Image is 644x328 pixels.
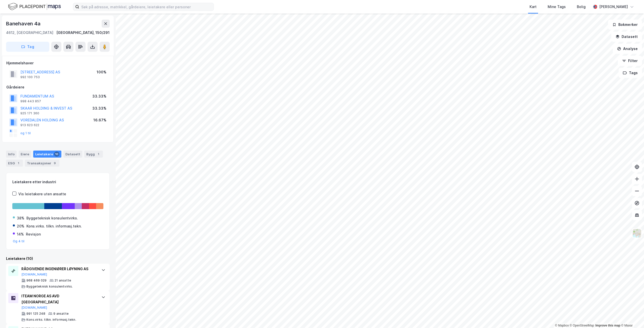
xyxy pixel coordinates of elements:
a: Improve this map [595,324,620,327]
div: Info [6,151,17,158]
div: Transaksjoner [25,160,59,167]
img: logo.f888ab2527a4732fd821a326f86c7f29.svg [8,2,61,11]
div: Leietakere etter industri [12,179,103,185]
div: 16.67% [93,117,106,123]
div: Bolig [577,4,586,10]
button: [DOMAIN_NAME] [21,272,47,276]
iframe: Chat Widget [619,304,644,328]
button: Datasett [611,32,642,42]
div: 38% [17,215,24,221]
div: 992 100 753 [20,75,40,79]
div: 33.33% [92,93,106,99]
div: 1 [96,152,101,157]
div: Kart [530,4,537,10]
div: 991 125 248 [26,312,45,316]
div: Leietakere (10) [6,256,110,262]
a: OpenStreetMap [570,324,594,327]
img: Z [632,228,642,238]
div: RÅDGIVENDE INGENIØRER LØYNING AS [21,266,96,272]
div: 9 ansatte [53,312,69,316]
div: Revisjon [26,231,41,237]
div: Byggeteknisk konsulentvirks. [26,215,78,221]
div: Kontrollprogram for chat [619,304,644,328]
input: Søk på adresse, matrikkel, gårdeiere, leietakere eller personer [79,3,214,11]
div: 21 ansatte [55,278,71,283]
div: 20% [17,223,24,229]
button: Tags [619,68,642,78]
div: Kons.virks. tilkn. informasj.tekn. [26,318,76,322]
div: Vis leietakere uten ansatte [18,191,66,197]
div: 100% [97,69,106,75]
div: 9 [52,161,57,166]
div: Byggeteknisk konsulentvirks. [26,285,73,289]
div: Gårdeiere [6,84,109,90]
div: 968 469 029 [26,278,47,283]
div: [PERSON_NAME] [599,4,628,10]
div: 4612, [GEOGRAPHIC_DATA] [6,30,53,36]
button: [DOMAIN_NAME] [21,306,47,310]
div: 33.33% [92,105,106,111]
div: Mine Tags [548,4,566,10]
div: 913 623 622 [20,123,39,127]
button: Og 4 til [13,239,25,243]
button: Bokmerker [608,20,642,30]
button: Filter [618,56,642,66]
div: 998 443 857 [20,99,41,103]
div: Hjemmelshaver [6,60,109,66]
div: [GEOGRAPHIC_DATA], 150/291 [56,30,110,36]
div: ITEAM NORGE AS AVD [GEOGRAPHIC_DATA] [21,293,96,305]
a: Mapbox [555,324,569,327]
div: Banehaven 4a [6,20,42,28]
button: Tag [6,42,49,52]
button: Analyse [613,44,642,54]
div: 14% [17,231,24,237]
div: 1 [16,161,21,166]
div: Leietakere [33,151,61,158]
div: Kons.virks. tilkn. informasj.tekn. [26,223,82,229]
div: 925 171 360 [20,111,39,115]
div: Eiere [19,151,31,158]
div: 10 [54,152,59,157]
div: ESG [6,160,23,167]
div: Bygg [84,151,103,158]
div: Datasett [63,151,82,158]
